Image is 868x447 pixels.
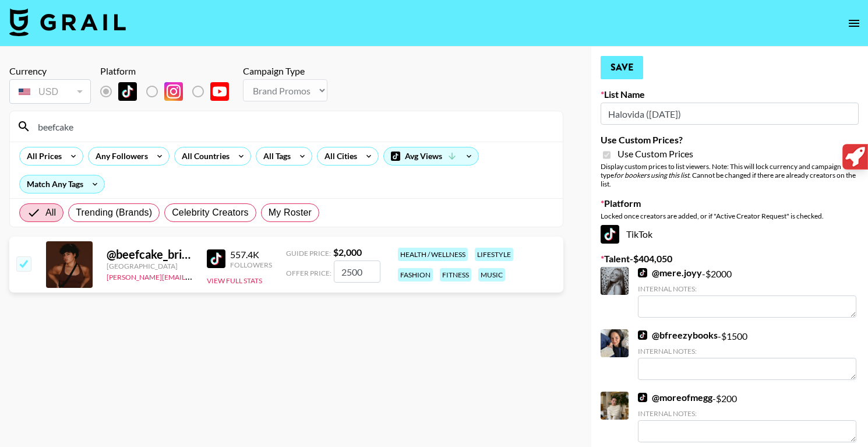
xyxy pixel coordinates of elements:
[210,82,229,101] img: YouTube
[207,276,262,285] button: View Full Stats
[31,117,556,136] input: Search by User Name
[638,409,856,418] div: Internal Notes:
[9,77,91,106] div: Currency is locked to USD
[89,147,150,165] div: Any Followers
[20,175,104,193] div: Match Any Tags
[12,82,89,102] div: USD
[638,267,856,318] div: - $ 2000
[256,147,293,165] div: All Tags
[601,56,643,79] button: Save
[601,89,859,100] label: List Name
[243,65,327,77] div: Campaign Type
[638,392,856,442] div: - $ 200
[618,148,693,160] span: Use Custom Prices
[107,270,334,281] a: [PERSON_NAME][EMAIL_ADDRESS][PERSON_NAME][DOMAIN_NAME]
[286,249,331,258] span: Guide Price:
[601,253,859,265] label: Talent - $ 404,050
[230,249,272,261] div: 557.4K
[45,206,56,220] span: All
[317,147,359,165] div: All Cities
[638,347,856,356] div: Internal Notes:
[164,82,183,101] img: Instagram
[638,329,856,380] div: - $ 1500
[269,206,312,220] span: My Roster
[638,392,712,403] a: @moreofmegg
[398,248,468,261] div: health / wellness
[601,225,859,244] div: TikTok
[601,198,859,209] label: Platform
[638,268,647,277] img: TikTok
[172,206,249,220] span: Celebrity Creators
[601,225,619,244] img: TikTok
[638,393,647,402] img: TikTok
[100,65,238,77] div: Platform
[9,65,91,77] div: Currency
[100,79,238,104] div: List locked to TikTok.
[334,261,380,283] input: 2,000
[230,261,272,269] div: Followers
[398,268,433,281] div: fashion
[107,247,193,262] div: @ beefcake_brina
[601,212,859,220] div: Locked once creators are added, or if "Active Creator Request" is checked.
[175,147,232,165] div: All Countries
[20,147,64,165] div: All Prices
[842,12,866,35] button: open drawer
[478,268,505,281] div: music
[118,82,137,101] img: TikTok
[207,249,225,268] img: TikTok
[638,330,647,340] img: TikTok
[76,206,152,220] span: Trending (Brands)
[614,171,689,179] em: for bookers using this list
[638,284,856,293] div: Internal Notes:
[638,329,718,341] a: @bfreezybooks
[286,269,331,277] span: Offer Price:
[601,162,859,188] div: Display custom prices to list viewers. Note: This will lock currency and campaign type . Cannot b...
[638,267,702,279] a: @mere.joyy
[333,247,362,258] strong: $ 2,000
[107,262,193,270] div: [GEOGRAPHIC_DATA]
[475,248,513,261] div: lifestyle
[440,268,471,281] div: fitness
[384,147,478,165] div: Avg Views
[601,134,859,146] label: Use Custom Prices?
[9,8,126,36] img: Grail Talent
